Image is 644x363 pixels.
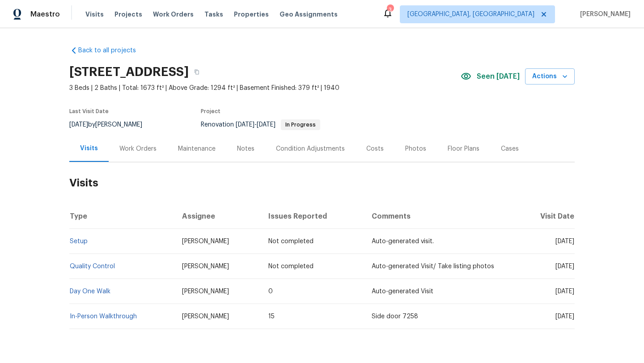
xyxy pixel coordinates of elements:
[237,144,254,153] div: Notes
[182,238,229,245] span: [PERSON_NAME]
[555,238,574,245] span: [DATE]
[261,204,364,229] th: Issues Reported
[555,288,574,295] span: [DATE]
[516,204,575,229] th: Visit Date
[532,71,568,82] span: Actions
[80,144,98,153] div: Visits
[204,11,223,17] span: Tasks
[69,46,155,55] a: Back to all projects
[501,144,519,153] div: Cases
[372,238,434,245] span: Auto-generated visit.
[69,204,175,229] th: Type
[70,263,115,270] a: Quality Control
[280,10,338,19] span: Geo Assignments
[236,122,275,128] span: -
[30,10,60,19] span: Maestro
[372,263,494,270] span: Auto-generated Visit/ Take listing photos
[69,122,88,128] span: [DATE]
[69,119,153,130] div: by [PERSON_NAME]
[387,5,393,14] div: 3
[182,313,229,320] span: [PERSON_NAME]
[366,144,384,153] div: Costs
[268,263,314,270] span: Not completed
[70,313,137,320] a: In-Person Walkthrough
[477,72,520,81] span: Seen [DATE]
[119,144,157,153] div: Work Orders
[70,238,88,245] a: Setup
[69,84,461,93] span: 3 Beds | 2 Baths | Total: 1673 ft² | Above Grade: 1294 ft² | Basement Finished: 379 ft² | 1940
[405,144,426,153] div: Photos
[201,122,320,128] span: Renovation
[153,10,194,19] span: Work Orders
[178,144,216,153] div: Maintenance
[525,68,575,85] button: Actions
[276,144,345,153] div: Condition Adjustments
[69,68,189,76] h2: [STREET_ADDRESS]
[175,204,262,229] th: Assignee
[555,313,574,320] span: [DATE]
[69,162,575,204] h2: Visits
[282,122,319,127] span: In Progress
[236,122,254,128] span: [DATE]
[70,288,110,295] a: Day One Walk
[201,109,220,114] span: Project
[576,10,631,19] span: [PERSON_NAME]
[268,288,273,295] span: 0
[448,144,479,153] div: Floor Plans
[182,263,229,270] span: [PERSON_NAME]
[85,10,104,19] span: Visits
[372,288,433,295] span: Auto-generated Visit
[372,313,418,320] span: Side door 7258
[268,313,275,320] span: 15
[114,10,142,19] span: Projects
[234,10,269,19] span: Properties
[69,109,109,114] span: Last Visit Date
[182,288,229,295] span: [PERSON_NAME]
[364,204,516,229] th: Comments
[555,263,574,270] span: [DATE]
[268,238,314,245] span: Not completed
[407,10,534,19] span: [GEOGRAPHIC_DATA], [GEOGRAPHIC_DATA]
[257,122,275,128] span: [DATE]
